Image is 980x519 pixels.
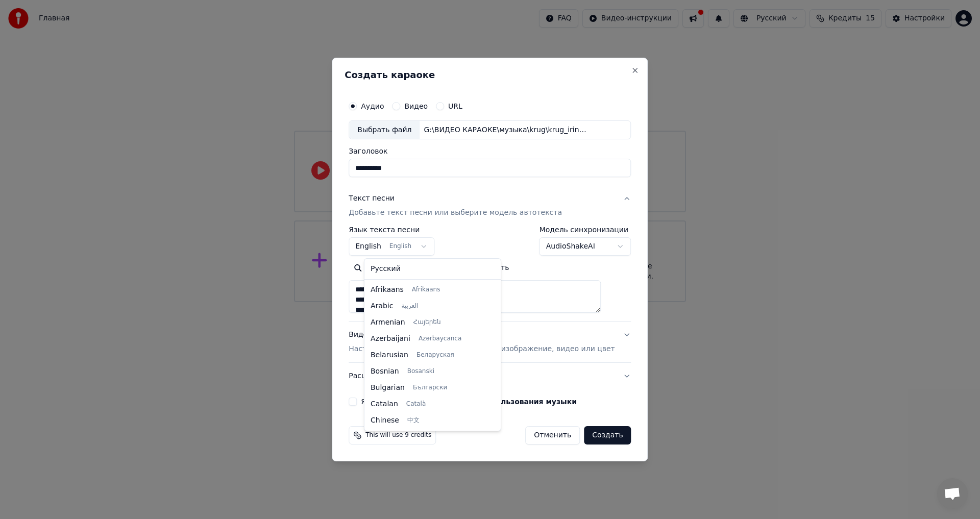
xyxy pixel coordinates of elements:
[407,416,420,425] span: 中文
[413,384,447,392] span: Български
[401,302,418,310] span: العربية
[371,301,393,311] span: Arabic
[412,286,440,294] span: Afrikaans
[371,334,410,344] span: Azerbaijani
[371,415,399,426] span: Chinese
[406,400,426,408] span: Català
[371,383,405,393] span: Bulgarian
[371,285,404,295] span: Afrikaans
[416,351,454,359] span: Беларуская
[413,318,441,327] span: Հայերեն
[419,335,461,343] span: Azərbaycanca
[371,399,398,409] span: Catalan
[371,350,408,360] span: Belarusian
[407,367,434,376] span: Bosanski
[371,366,399,377] span: Bosnian
[371,264,401,274] span: Русский
[371,317,405,328] span: Armenian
